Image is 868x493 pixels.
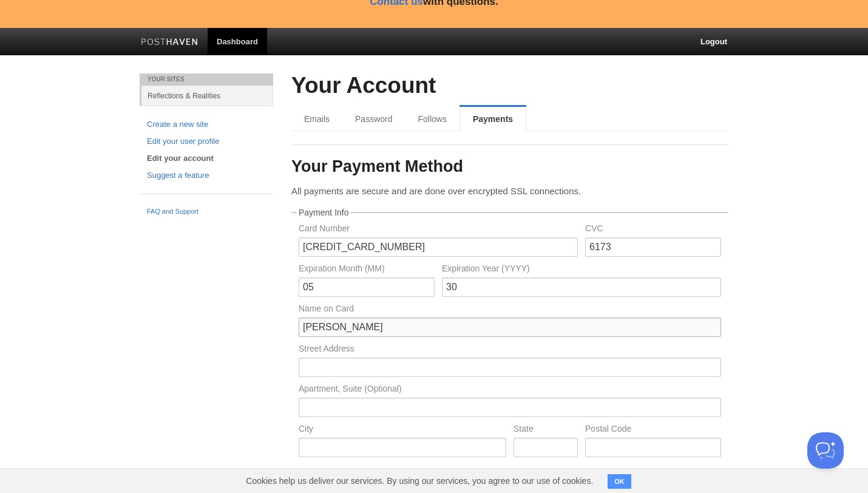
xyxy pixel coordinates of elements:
[208,28,267,55] a: Dashboard
[147,152,266,165] a: Edit your account
[147,118,266,131] a: Create a new site
[291,73,728,98] h2: Your Account
[147,135,266,148] a: Edit your user profile
[297,208,351,217] legend: Payment Info
[299,344,721,356] label: Street Address
[585,424,721,436] label: Postal Code
[691,28,736,55] a: Logout
[608,474,631,489] button: OK
[442,264,721,276] label: Expiration Year (YYYY)
[147,206,266,217] a: FAQ and Support
[291,185,728,197] p: All payments are secure and are done over encrypted SSL connections.
[299,264,435,276] label: Expiration Month (MM)
[299,304,721,316] label: Name on Card
[299,384,721,396] label: Apartment, Suite (Optional)
[141,38,198,47] img: Posthaven-bar
[342,107,405,131] a: Password
[291,158,728,176] h3: Your Payment Method
[140,73,273,86] li: Your Sites
[585,224,721,236] label: CVC
[299,424,506,436] label: City
[514,424,578,436] label: State
[299,224,578,236] label: Card Number
[807,432,844,469] iframe: Help Scout Beacon - Open
[291,107,342,131] a: Emails
[405,107,459,131] a: Follows
[141,86,273,106] a: Reflections & Realities
[234,469,605,493] span: Cookies help us deliver our services. By using our services, you agree to our use of cookies.
[459,107,526,131] a: Payments
[147,169,266,182] a: Suggest a feature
